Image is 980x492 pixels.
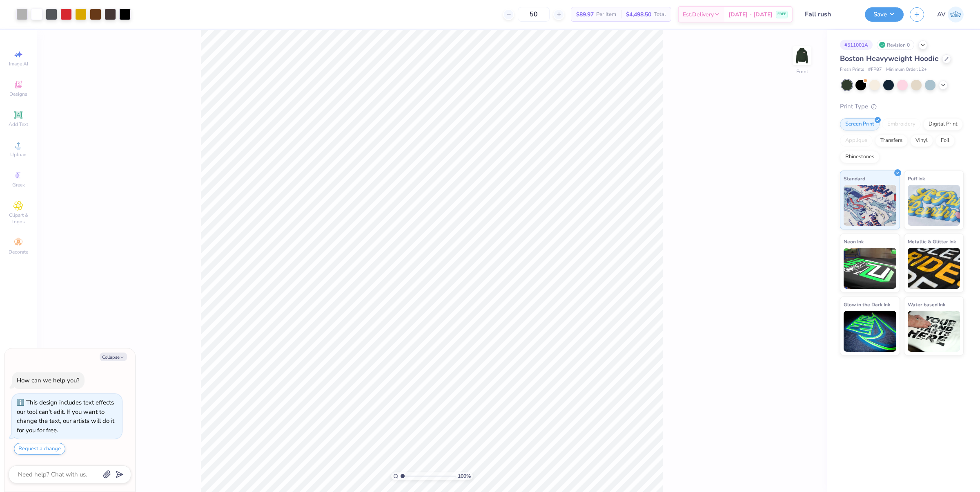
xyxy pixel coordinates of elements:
div: Print Type [840,102,964,111]
img: Glow in the Dark Ink [844,311,896,352]
span: Decorate [9,249,28,255]
img: Neon Ink [844,248,896,289]
span: Boston Heavyweight Hoodie [840,54,939,63]
div: How can we help you? [17,376,80,384]
span: 100 % [458,472,471,480]
span: Minimum Order: 12 + [886,66,927,73]
div: Front [796,68,808,75]
img: Aargy Velasco [948,7,964,22]
span: [DATE] - [DATE] [728,10,773,19]
input: – – [518,7,550,22]
span: $89.97 [576,10,594,19]
div: Vinyl [910,135,933,147]
span: # FP87 [868,66,882,73]
img: Water based Ink [908,311,960,352]
img: Standard [844,185,896,226]
span: Upload [10,151,27,158]
div: This design includes text effects our tool can't edit. If you want to change the text, our artist... [17,398,114,434]
span: Image AI [9,61,28,67]
span: $4,498.50 [626,10,651,19]
span: FREE [777,11,786,17]
span: AV [937,10,946,19]
span: Puff Ink [908,174,925,183]
a: AV [937,7,964,22]
button: Save [865,7,904,22]
div: Transfers [875,135,908,147]
img: Front [794,47,810,64]
div: Revision 0 [877,40,914,50]
div: Foil [935,135,955,147]
span: Glow in the Dark Ink [844,300,890,309]
span: Standard [844,174,865,183]
img: Puff Ink [908,185,960,226]
span: Metallic & Glitter Ink [908,237,956,246]
input: Untitled Design [799,6,859,22]
span: Greek [12,182,25,188]
img: Metallic & Glitter Ink [908,248,960,289]
span: Add Text [9,121,28,128]
div: Applique [840,135,873,147]
span: Total [654,10,666,19]
div: Embroidery [882,118,921,130]
span: Fresh Prints [840,66,864,73]
div: Screen Print [840,118,880,130]
span: Designs [9,91,27,97]
div: Rhinestones [840,151,880,163]
span: Clipart & logos [4,212,33,225]
span: Est. Delivery [683,10,714,19]
button: Collapse [100,353,127,361]
span: Neon Ink [844,237,864,246]
div: # 511001A [840,40,873,50]
span: Per Item [596,10,616,19]
span: Water based Ink [908,300,945,309]
div: Digital Print [923,118,963,130]
button: Request a change [14,443,65,455]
